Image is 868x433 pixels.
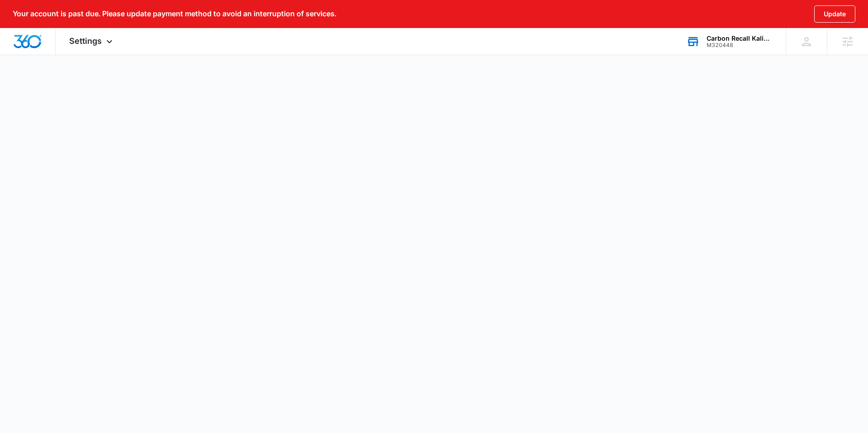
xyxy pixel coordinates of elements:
[814,5,855,23] button: Update
[13,9,336,18] p: Your account is past due. Please update payment method to avoid an interruption of services.
[707,35,773,42] div: account name
[707,42,773,48] div: account id
[56,28,128,55] div: Settings
[69,36,102,46] span: Settings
